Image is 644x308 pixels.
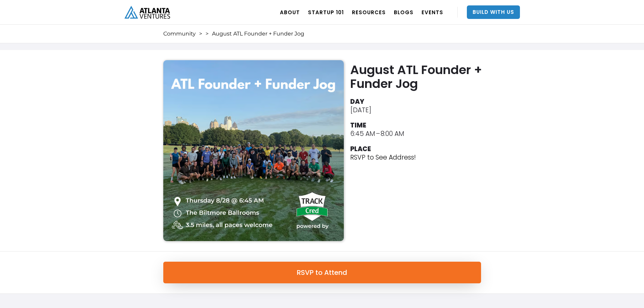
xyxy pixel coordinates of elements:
[422,3,443,22] a: EVENTS
[350,63,484,91] h2: August ATL Founder + Funder Jog
[308,3,344,22] a: Startup 101
[350,121,366,129] div: TIME
[280,3,300,22] a: ABOUT
[376,129,380,138] div: –
[350,106,371,114] div: [DATE]
[350,145,371,153] div: PLACE
[206,30,209,37] div: >
[350,97,364,106] div: DAY
[381,129,404,138] div: 8:00 AM
[350,153,416,162] p: RSVP to See Address!
[199,30,202,37] div: >
[212,30,304,37] div: August ATL Founder + Funder Jog
[163,30,196,37] a: Community
[467,5,520,19] a: Build With Us
[350,129,375,138] div: 6:45 AM
[163,262,481,283] a: RSVP to Attend
[352,3,386,22] a: RESOURCES
[394,3,413,22] a: BLOGS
